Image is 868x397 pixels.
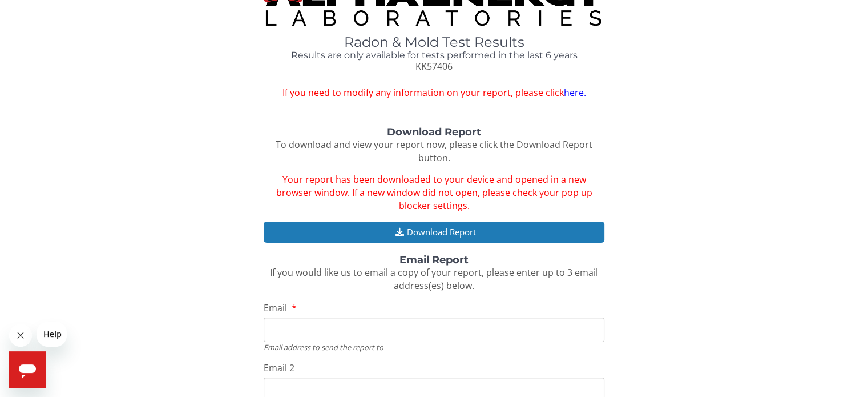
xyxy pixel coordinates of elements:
[264,35,604,50] h1: Radon & Mold Test Results
[264,342,604,352] div: Email address to send the report to
[276,138,592,164] span: To download and view your report now, please click the Download Report button.
[399,254,469,266] strong: Email Report
[415,60,453,73] span: KK57406
[264,302,287,314] span: Email
[387,126,481,138] strong: Download Report
[264,362,294,374] span: Email 2
[264,222,604,243] button: Download Report
[37,322,67,347] iframe: Message from company
[264,50,604,61] h4: Results are only available for tests performed in the last 6 years
[270,266,598,292] span: If you would like us to email a copy of your report, please enter up to 3 email address(es) below.
[9,324,32,347] iframe: Close message
[264,86,604,99] span: If you need to modify any information on your report, please click
[563,86,586,99] a: here.
[9,351,46,388] iframe: Button to launch messaging window
[276,173,592,212] span: Your report has been downloaded to your device and opened in a new browser window. If a new windo...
